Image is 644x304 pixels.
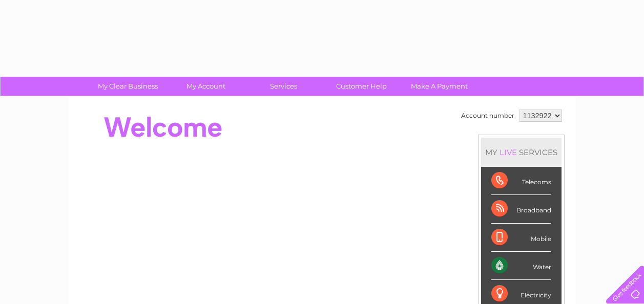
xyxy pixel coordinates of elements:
a: My Account [163,77,248,96]
a: Customer Help [319,77,404,96]
a: My Clear Business [86,77,170,96]
div: Broadband [491,195,551,223]
a: Make A Payment [397,77,482,96]
div: Water [491,252,551,280]
div: Mobile [491,224,551,252]
a: Services [241,77,326,96]
div: Telecoms [491,167,551,195]
td: Account number [459,107,517,124]
div: LIVE [497,147,519,157]
div: MY SERVICES [481,138,562,167]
